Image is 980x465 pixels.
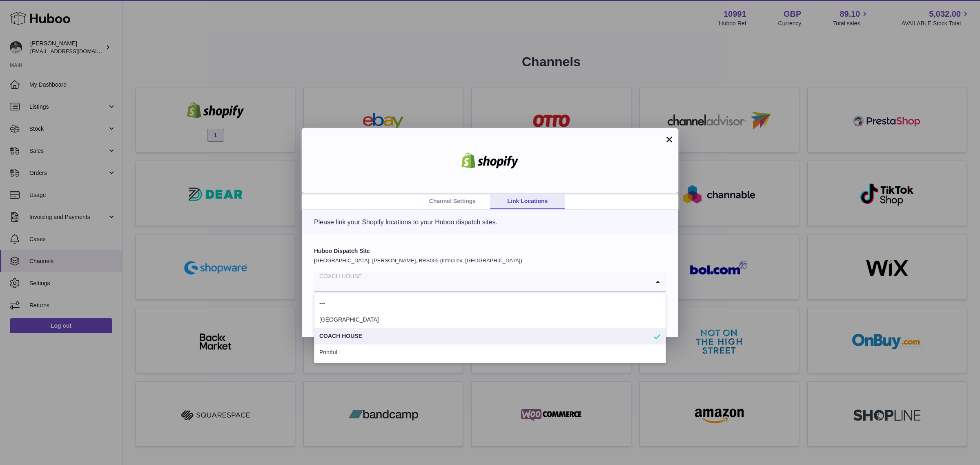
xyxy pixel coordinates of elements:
li: Printful [314,344,666,361]
p: Please link your Shopify locations to your Huboo dispatch sites. [314,218,666,227]
a: Link Locations [490,194,565,209]
a: Channel Settings [415,194,490,209]
label: Huboo Dispatch Site [314,247,666,255]
li: --- [314,295,666,312]
input: Search for option [314,272,650,291]
button: × [664,134,674,144]
div: Search for option [314,272,666,292]
p: [GEOGRAPHIC_DATA], [PERSON_NAME], BRS005 (Interplex, [GEOGRAPHIC_DATA]) [314,257,666,264]
li: [GEOGRAPHIC_DATA] [314,312,666,328]
img: shopify [455,152,525,169]
li: COACH HOUSE [314,328,666,344]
